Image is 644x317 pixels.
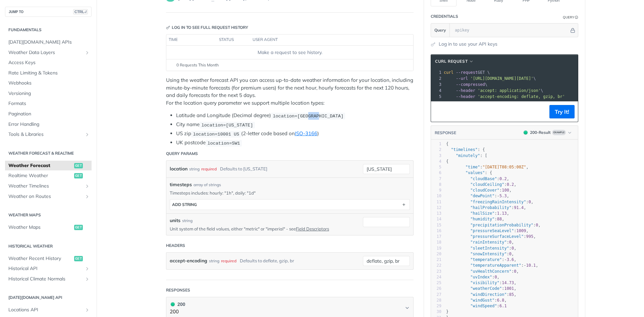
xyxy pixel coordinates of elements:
[431,257,441,263] div: 21
[8,183,83,190] span: Weather Timelines
[8,131,83,138] span: Tools & Libraries
[446,211,509,216] span: : ,
[470,234,524,239] span: "pressureSurfaceLevel"
[433,58,476,65] button: cURL Request
[166,24,248,31] div: Log in to see full request history
[470,280,499,285] span: "visibility"
[5,295,92,301] h2: [DATE][DOMAIN_NAME] API
[507,257,514,262] span: 3.6
[549,105,575,118] button: Try It!
[446,240,514,245] span: : ,
[526,263,536,268] span: 10.1
[439,41,497,48] a: Log in to use your API keys
[446,257,517,262] span: : ,
[470,275,492,279] span: "uvIndex"
[446,147,485,152] span: : {
[431,246,441,251] div: 19
[520,129,575,136] button: 200200-ResultExample
[5,129,92,140] a: Tools & LibrariesShow subpages for Tools & Libraries
[166,25,170,30] svg: Key
[451,23,569,37] input: apikey
[431,286,441,292] div: 26
[5,222,92,232] a: Weather Mapsget
[526,234,533,239] span: 995
[446,304,507,308] span: :
[470,263,521,268] span: "temperatureApparent"
[431,240,441,245] div: 18
[74,256,83,261] span: get
[446,228,529,233] span: : ,
[434,27,446,33] span: Query
[446,309,448,314] span: }
[5,99,92,109] a: Formats
[5,27,92,33] h2: Fundamentals
[5,37,92,47] a: [DATE][DOMAIN_NAME] APIs
[8,80,90,87] span: Webhooks
[446,182,517,187] span: : ,
[431,199,441,205] div: 11
[524,130,528,135] span: 200
[8,59,90,66] span: Access Keys
[446,223,541,227] span: : ,
[166,35,217,45] th: time
[446,275,499,279] span: : ,
[431,147,441,153] div: 2
[456,94,475,99] span: --header
[507,182,514,187] span: 0.2
[478,88,541,93] span: 'accept: application/json'
[497,217,502,221] span: 88
[444,70,453,75] span: curl
[5,48,92,58] a: Weather Data LayersShow subpages for Weather Data Layers
[189,164,200,174] div: string
[8,121,90,128] span: Error Handling
[8,172,72,179] span: Realtime Weather
[446,170,492,175] span: : {
[176,130,414,138] li: US zip (2-letter code based on )
[8,100,90,107] span: Formats
[431,176,441,182] div: 7
[431,205,441,211] div: 12
[240,256,294,266] div: Defaults to deflate, gzip, br
[499,194,507,198] span: 5.3
[5,68,92,78] a: Rate Limiting & Tokens
[176,121,414,128] li: City name
[470,240,506,245] span: "rainIntensity"
[8,39,90,46] span: [DATE][DOMAIN_NAME] APIs
[431,159,441,164] div: 4
[456,88,475,93] span: --header
[431,309,441,315] div: 30
[5,254,92,264] a: Weather Recent Historyget
[470,182,504,187] span: "cloudCeiling"
[512,246,514,251] span: 0
[446,286,517,291] span: : ,
[446,217,504,221] span: : ,
[446,252,514,256] span: : ,
[431,182,441,188] div: 8
[478,94,565,99] span: 'accept-encoding: deflate, gzip, br'
[166,287,190,293] div: Responses
[170,226,353,232] p: Unit system of the field values, either "metric" or "imperial" - see
[456,76,468,81] span: --url
[85,307,90,313] button: Show subpages for Locations API
[5,192,92,202] a: Weather on RoutesShow subpages for Weather on Routes
[446,298,507,303] span: : ,
[444,82,487,87] span: \
[563,15,574,20] div: Query
[499,304,507,308] span: 6.1
[514,269,516,274] span: 0
[74,225,83,230] span: get
[470,269,512,274] span: "uvHealthConcern"
[456,70,478,75] span: --request
[431,292,441,298] div: 27
[509,292,514,297] span: 85
[575,16,578,19] i: Information
[470,257,502,262] span: "temperature"
[431,94,442,100] div: 5
[530,129,551,136] div: 200 - Result
[446,153,487,158] span: : [
[431,13,458,19] div: Credentials
[431,69,442,75] div: 1
[444,88,543,93] span: \
[431,75,442,82] div: 2
[482,165,526,169] span: "[DATE]T08:05:00Z"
